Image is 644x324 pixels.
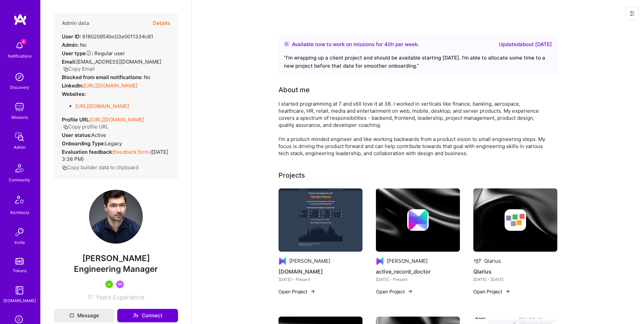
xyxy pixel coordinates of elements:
button: Details [153,13,170,33]
img: tokens [15,258,24,264]
strong: Evaluation feedback: [62,149,114,155]
button: Copy Email [63,65,95,72]
div: I started programming at 7 and still love it at 38. I worked in verticals like finance, banking, ... [278,100,547,157]
div: Missions [11,114,28,121]
a: [URL][DOMAIN_NAME] [75,103,129,109]
div: Architects [10,209,29,216]
button: Open Project [473,288,510,295]
i: icon Mail [70,313,74,318]
img: Architects [11,193,28,209]
button: Open Project [376,288,413,295]
i: Help [86,50,92,56]
button: Copy profile URL [63,123,109,130]
strong: Profile URL: [62,116,90,123]
img: Company logo [278,257,287,265]
div: Regular user [62,50,125,57]
div: Community [9,176,30,183]
div: 618020954bc03e0011334c61 [62,33,153,40]
img: guide book [13,284,26,297]
strong: User status: [62,132,91,138]
div: [PERSON_NAME] [289,257,330,264]
img: teamwork [13,100,26,114]
img: admin teamwork [13,130,26,144]
img: logo [13,13,27,26]
i: icon Copy [63,67,68,72]
h4: Admin data [62,20,89,26]
img: User Avatar [89,190,143,244]
a: [URL][DOMAIN_NAME] [84,82,137,89]
img: discovery [13,70,26,84]
div: Projects [278,170,305,180]
img: Been on Mission [116,280,124,288]
img: Company logo [505,209,526,231]
div: Discovery [10,84,29,91]
img: Invite [13,225,26,239]
span: Active [91,132,106,138]
img: A.Teamer in Residence [105,280,113,288]
strong: Admin: [62,42,79,48]
i: icon Connect [133,313,139,319]
span: [PERSON_NAME] [54,253,178,263]
h4: Qlarius [473,267,557,276]
div: “ I'm wrapping up a client project and should be available starting [DATE]. I'm able to allocate ... [284,54,552,70]
i: icon Copy [63,124,68,130]
img: Company logo [473,257,481,265]
img: www.whoishiring.jobs [278,188,362,252]
button: Copy builder data to clipboard [62,164,138,171]
button: Connect [117,309,178,322]
div: Invite [14,239,25,246]
strong: LinkedIn: [62,82,84,89]
img: Community [11,160,28,176]
strong: Email: [62,59,76,65]
div: Admin [14,144,26,151]
h4: [DOMAIN_NAME] [278,267,362,276]
div: [PERSON_NAME] [387,257,428,264]
img: cover [473,188,557,252]
div: No [62,41,87,48]
h4: active_record_doctor [376,267,460,276]
div: [DATE] - Present [278,276,362,283]
div: Notifications [8,52,32,60]
span: 40 [384,41,391,47]
div: No [62,74,151,81]
img: bell [13,39,26,52]
strong: User ID: [62,33,81,40]
div: Qlarius [484,257,501,264]
span: Years Experience [95,294,144,301]
img: cover [376,188,460,252]
div: Available now to work on missions for h per week . [292,40,419,48]
span: legacy [105,140,122,147]
div: [DATE] - Present [376,276,460,283]
strong: Blocked from email notifications: [62,74,144,80]
button: Open Project [278,288,315,295]
div: Tokens [13,267,27,274]
span: [EMAIL_ADDRESS][DOMAIN_NAME] [76,59,161,65]
button: Message [54,309,115,322]
img: arrow-right [310,289,315,294]
img: arrow-right [407,289,413,294]
a: [URL][DOMAIN_NAME] [90,116,144,123]
span: 17 [87,294,93,301]
span: 4 [21,39,26,44]
strong: User type : [62,50,93,57]
strong: Websites: [62,91,86,97]
img: Company logo [407,209,429,231]
div: [DATE] - [DATE] [473,276,557,283]
img: Availability [284,41,289,47]
span: Engineering Manager [74,264,158,274]
i: icon Copy [62,165,67,170]
div: ( [DATE] 3:38 PM ) [62,148,170,163]
div: [DOMAIN_NAME] [3,297,36,304]
a: Feedback form [114,149,149,155]
strong: Onboarding Type: [62,140,105,147]
img: arrow-right [505,289,510,294]
div: About me [278,85,310,95]
img: Company logo [376,257,384,265]
div: Updated about [DATE] [499,40,552,48]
